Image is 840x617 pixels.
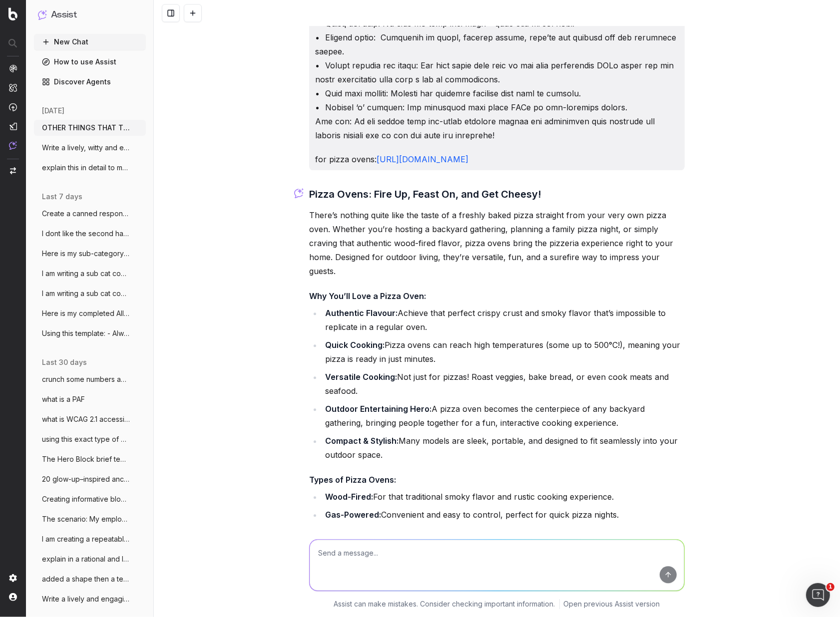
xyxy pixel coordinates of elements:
[34,246,146,262] button: Here is my sub-category content brief fo
[34,286,146,302] button: I am writing a sub cat content creation
[8,7,17,20] img: Botify logo
[42,269,130,279] span: I am writing a sub cat content creation
[42,209,130,219] span: Create a canned response from online fra
[9,574,17,582] img: Setting
[322,508,685,522] li: Convenient and easy to control, perfect for quick pizza nights.
[42,434,130,444] span: using this exact type of content templat
[42,594,130,604] span: Write a lively and engaging metadescript
[34,140,146,156] button: Write a lively, witty and engaging meta
[10,167,16,174] img: Switch project
[564,599,660,609] a: Open previous Assist version
[42,308,130,318] span: Here is my completed All BBQs content pa
[325,510,381,520] strong: Gas-Powered:
[322,338,685,366] li: Pizza ovens can reach high temperatures (some up to 500°C!), meaning your pizza is ready in just ...
[34,391,146,407] button: what is a PAF
[34,266,146,282] button: I am writing a sub cat content creation
[34,54,146,70] a: How to use Assist
[42,534,130,544] span: I am creating a repeatable prompt to gen
[309,474,685,486] h4: Types of Pizza Ovens:
[42,357,87,367] span: last 30 days
[34,160,146,176] button: explain this in detail to me (ecommerce
[325,404,431,414] strong: Outdoor Entertaining Hero:
[309,290,685,302] h4: Why You’ll Love a Pizza Oven:
[9,83,17,92] img: Intelligence
[34,74,146,90] a: Discover Agents
[42,494,130,504] span: Creating informative block (of this leng
[806,583,830,607] iframe: Intercom live chat
[42,554,130,564] span: explain in a rational and logical manner
[51,8,77,22] h1: Assist
[42,123,130,133] span: OTHER THINGS THAT TIE IN WITH THIS AUSSI
[34,34,146,50] button: New Chat
[322,490,685,504] li: For that traditional smoky flavor and rustic cooking experience.
[34,571,146,587] button: added a shape then a text box within on
[42,289,130,299] span: I am writing a sub cat content creation
[34,511,146,527] button: The scenario: My employee is on to a sec
[34,591,146,607] button: Write a lively and engaging metadescript
[42,229,130,239] span: I dont like the second half of this sent
[42,394,85,404] span: what is a PAF
[42,474,130,484] span: 20 glow-up–inspired anchor text lines fo
[9,593,17,601] img: My account
[34,411,146,427] button: what is WCAG 2.1 accessibility requireme
[34,120,146,136] button: OTHER THINGS THAT TIE IN WITH THIS AUSSI
[322,434,685,462] li: Many models are sleek, portable, and designed to fit seamlessly into your outdoor space.
[325,436,399,446] strong: Compact & Stylish:
[42,328,130,338] span: Using this template: - Always use simple
[42,574,130,584] span: added a shape then a text box within on
[38,10,47,19] img: Assist
[34,325,146,341] button: Using this template: - Always use simple
[34,371,146,387] button: crunch some numbers and gather data to g
[42,374,130,384] span: crunch some numbers and gather data to g
[34,206,146,222] button: Create a canned response from online fra
[34,431,146,447] button: using this exact type of content templat
[377,154,468,164] a: [URL][DOMAIN_NAME]
[322,402,685,430] li: A pizza oven becomes the centerpiece of any backyard gathering, bringing people together for a fu...
[34,551,146,567] button: explain in a rational and logical manner
[294,188,304,198] img: Botify assist logo
[325,372,397,382] strong: Versatile Cooking:
[9,122,17,130] img: Studio
[325,492,373,502] strong: Wood-Fired:
[827,583,835,591] span: 1
[315,152,679,166] p: for pizza ovens:
[322,526,685,540] li: Ideal for smaller spaces or balconies, offering consistent heat and ease of use.
[322,306,685,334] li: Achieve that perfect crispy crust and smoky flavor that’s impossible to replicate in a regular oven.
[34,226,146,242] button: I dont like the second half of this sent
[309,186,685,202] h3: Pizza Ovens: Fire Up, Feast On, and Get Cheesy!
[42,514,130,524] span: The scenario: My employee is on to a sec
[34,491,146,507] button: Creating informative block (of this leng
[9,141,17,150] img: Assist
[38,8,142,22] button: Assist
[325,340,385,350] strong: Quick Cooking:
[322,370,685,398] li: Not just for pizzas! Roast veggies, bake bread, or even cook meats and seafood.
[42,454,130,464] span: The Hero Block brief template Engaging
[34,451,146,467] button: The Hero Block brief template Engaging
[42,143,130,153] span: Write a lively, witty and engaging meta
[34,531,146,547] button: I am creating a repeatable prompt to gen
[9,103,17,111] img: Activation
[42,414,130,424] span: what is WCAG 2.1 accessibility requireme
[334,599,555,609] p: Assist can make mistakes. Consider checking important information.
[42,249,130,259] span: Here is my sub-category content brief fo
[42,163,130,173] span: explain this in detail to me (ecommerce
[42,106,64,116] span: [DATE]
[34,306,146,321] button: Here is my completed All BBQs content pa
[42,192,82,202] span: last 7 days
[34,471,146,487] button: 20 glow-up–inspired anchor text lines fo
[9,64,17,72] img: Analytics
[309,208,685,278] p: There’s nothing quite like the taste of a freshly baked pizza straight from your very own pizza o...
[325,308,398,318] strong: Authentic Flavour:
